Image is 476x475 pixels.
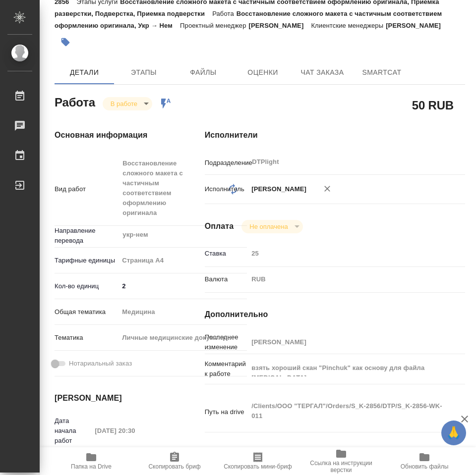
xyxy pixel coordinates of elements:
[212,10,237,17] p: Работа
[119,252,247,269] div: Страница А4
[91,423,165,438] input: Пустое поле
[239,66,287,79] span: Оценки
[71,463,112,470] span: Папка на Drive
[55,184,119,194] p: Вид работ
[298,66,346,79] span: Чат заказа
[60,66,108,79] span: Детали
[248,335,443,349] input: Пустое поле
[119,329,247,346] div: Личные медицинские документы (справки, эпикризы)
[383,447,466,475] button: Обновить файлы
[248,246,443,261] input: Пустое поле
[180,22,248,29] p: Проектный менеджер
[248,398,443,424] textarea: /Clients/ООО "ТЕРГАЛ"/Orders/S_K-2856/DTP/S_K-2856-WK-011
[55,256,119,265] p: Тарифные единицы
[55,10,442,29] p: Восстановление сложного макета с частичным соответствием оформлению оригинала, Укр → Нем
[412,97,454,113] h2: 50 RUB
[108,100,140,108] button: В работе
[205,249,248,259] p: Ставка
[248,271,443,288] div: RUB
[179,66,227,79] span: Файлы
[55,392,165,404] h4: [PERSON_NAME]
[205,129,465,141] h4: Исполнители
[55,416,91,446] p: Дата начала работ
[55,333,119,343] p: Тематика
[55,307,119,317] p: Общая тематика
[248,184,306,194] p: [PERSON_NAME]
[120,66,168,79] span: Этапы
[299,447,383,475] button: Ссылка на инструкции верстки
[248,360,443,376] textarea: взять хороший скан "Pinchuk" как основу для файла [MEDICAL_DATA]
[103,97,152,110] div: В работе
[224,463,292,470] span: Скопировать мини-бриф
[205,359,248,379] p: Комментарий к работе
[216,447,299,475] button: Скопировать мини-бриф
[311,22,386,29] p: Клиентские менеджеры
[249,22,311,29] p: [PERSON_NAME]
[133,447,216,475] button: Скопировать бриф
[55,93,95,110] h2: Работа
[55,226,119,246] p: Направление перевода
[205,274,248,284] p: Валюта
[50,447,133,475] button: Папка на Drive
[241,220,302,233] div: В работе
[441,421,466,445] button: 🙏
[55,31,76,53] button: Добавить тэг
[119,279,247,293] input: ✎ Введи что-нибудь
[401,463,449,470] span: Обновить файлы
[55,281,119,291] p: Кол-во единиц
[358,66,406,79] span: SmartCat
[205,407,248,417] p: Путь на drive
[119,304,247,320] div: Медицина
[316,178,338,200] button: Удалить исполнителя
[55,129,165,141] h4: Основная информация
[246,222,291,231] button: Не оплачена
[386,22,448,29] p: [PERSON_NAME]
[445,422,462,443] span: 🙏
[305,460,377,474] span: Ссылка на инструкции верстки
[148,463,200,470] span: Скопировать бриф
[205,309,465,320] h4: Дополнительно
[69,359,132,369] span: Нотариальный заказ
